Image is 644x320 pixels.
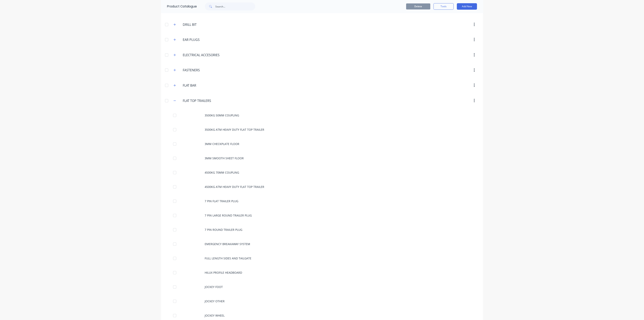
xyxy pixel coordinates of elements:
[161,294,483,308] div: JOCKEY OTHER
[161,223,483,237] div: 7 PIN ROUND TRAILER PLUG
[161,122,483,137] div: 3500KG ATM HEAVY DUTY FLAT TOP TRAILER
[183,22,230,27] input: Enter category name
[406,3,430,9] button: Delete
[433,3,454,10] button: Tools
[161,108,483,122] div: 3500KG 50MM COUPLING
[161,208,483,223] div: 7 PIN LARGE ROUND TRAILER PLUG
[161,265,483,280] div: HILUX PROFILE HEADBOARD
[183,68,230,72] input: Enter category name
[183,53,230,57] input: Enter category name
[161,251,483,265] div: FULL LENGTH SIDES AND TAILGATE
[183,37,230,42] input: Enter category name
[161,194,483,208] div: 7 PIN FLAT TRAILER PLUG
[161,180,483,194] div: 4500KG ATM HEAVY DUTY FLAT TOP TRAILER
[457,3,477,10] button: Add New
[161,237,483,251] div: EMERGENCY BREAKAWAY SYSTEM
[215,2,255,10] input: Search...
[161,151,483,165] div: 3MM SMOOTH SHEET FLOOR
[183,83,230,88] input: Enter category name
[161,165,483,180] div: 4500KG 70MM COUPLING
[161,137,483,151] div: 3MM CHECKPLATE FLOOR
[161,280,483,294] div: JOCKEY FOOT
[183,98,230,103] input: Enter category name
